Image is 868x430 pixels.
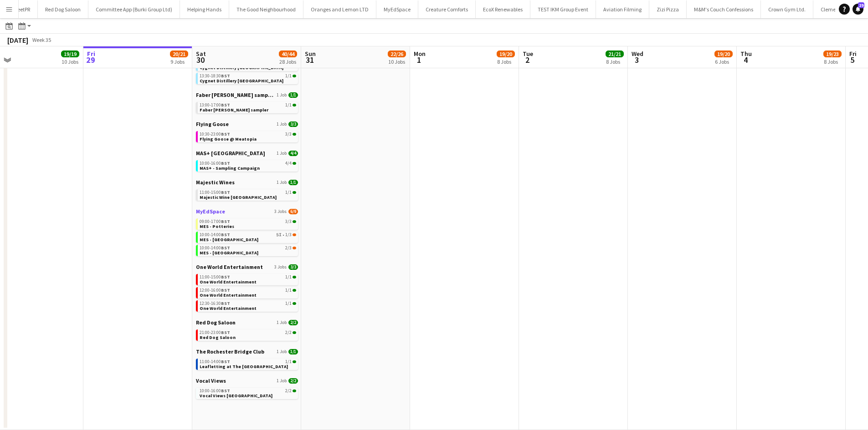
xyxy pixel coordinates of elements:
[285,233,292,237] span: 1/3
[288,209,298,214] span: 6/9
[200,194,277,200] span: Majestic Wine Christchurch
[285,389,292,393] span: 2/2
[285,301,292,306] span: 1/1
[596,0,649,18] button: Aviation Filming
[414,50,426,58] span: Mon
[200,223,234,229] span: MES - Potteries
[62,58,79,65] div: 10 Jobs
[274,264,287,270] span: 3 Jobs
[277,92,287,98] span: 1 Job
[200,393,272,399] span: Vocal Views Westfield Stratford
[86,55,95,65] span: 29
[200,219,230,224] span: 09:00-17:00
[196,91,298,121] div: Faber [PERSON_NAME] sampler1 Job1/113:00-17:00BST1/1Faber [PERSON_NAME] sampler
[196,263,298,319] div: One World Entertainment3 Jobs3/311:00-15:00BST1/1One World Entertainment12:00-16:00BST1/1One Worl...
[221,359,230,364] span: BST
[196,91,298,98] a: Faber [PERSON_NAME] sampler1 Job1/1
[221,300,230,306] span: BST
[293,191,296,194] span: 1/1
[285,275,292,279] span: 1/1
[196,377,298,384] a: Vocal Views1 Job2/2
[714,51,733,57] span: 19/20
[476,0,530,18] button: EcoX Renewables
[288,180,298,185] span: 1/1
[200,279,257,285] span: One World Entertainment
[521,55,533,65] span: 2
[293,276,296,278] span: 1/1
[285,246,292,250] span: 2/3
[276,233,282,237] span: 5I
[813,0,856,18] button: Clementoni
[196,319,298,348] div: Red Dog Saloon1 Job2/221:00-23:00BST2/2Red Dog Saloon
[277,320,287,325] span: 1 Job
[221,131,230,137] span: BST
[649,0,687,18] button: Zizi Pizza
[739,55,752,65] span: 4
[277,349,287,354] span: 1 Job
[388,51,406,57] span: 22/26
[376,0,418,18] button: MyEdSpace
[293,233,296,236] span: 1/3
[38,0,88,18] button: Red Dog Saloon
[530,0,596,18] button: TEST IKM Group Event
[288,121,298,127] span: 3/3
[200,359,230,364] span: 11:00-14:00
[200,102,296,112] a: 13:00-17:00BST1/1Faber [PERSON_NAME] sampler
[7,35,28,45] div: [DATE]
[293,75,296,77] span: 1/1
[303,55,316,65] span: 31
[200,364,288,369] span: Leafletting at The Bridge Chapel
[200,245,296,255] a: 10:00-14:00BST2/3MES - [GEOGRAPHIC_DATA]
[293,220,296,223] span: 3/3
[200,165,260,171] span: MAS+ - Sampling Campaign
[196,150,298,157] a: MAS+ [GEOGRAPHIC_DATA]1 Job4/4
[196,319,298,326] a: Red Dog Saloon1 Job2/2
[200,334,236,340] span: Red Dog Saloon
[630,55,643,65] span: 3
[196,208,298,263] div: MyEdSpace3 Jobs6/909:00-17:00BST3/3MES - Potteries10:00-14:00BST5I•1/3MES - [GEOGRAPHIC_DATA]10:0...
[200,233,230,237] span: 10:00-14:00
[418,0,476,18] button: Creature Comforts
[200,274,296,284] a: 11:00-15:00BST1/1One World Entertainment
[196,150,298,179] div: MAS+ [GEOGRAPHIC_DATA]1 Job4/410:00-16:00BST4/4MAS+ - Sampling Campaign
[221,388,230,394] span: BST
[221,232,230,238] span: BST
[200,288,230,293] span: 12:00-16:00
[200,218,296,229] a: 09:00-17:00BST3/3MES - Potteries
[293,390,296,392] span: 2/2
[293,360,296,363] span: 1/1
[196,348,298,355] a: The Rochester Bridge Club1 Job1/1
[715,58,732,65] div: 6 Jobs
[196,121,229,127] span: Flying Goose
[606,51,624,57] span: 21/21
[848,55,857,65] span: 5
[285,330,292,335] span: 2/2
[285,103,292,107] span: 1/1
[285,74,292,78] span: 1/1
[606,58,623,65] div: 8 Jobs
[200,300,296,311] a: 12:30-16:30BST1/1One World Entertainment
[200,160,296,171] a: 10:00-16:00BST4/4MAS+ - Sampling Campaign
[200,136,257,142] span: Flying Goose @ Meatopia
[523,50,533,58] span: Tue
[30,36,53,43] span: Week 35
[200,73,296,83] a: 13:30-18:30BST1/1Cygnet Distillery [GEOGRAPHIC_DATA]
[221,218,230,224] span: BST
[288,151,298,156] span: 4/4
[285,288,292,293] span: 1/1
[497,58,514,65] div: 8 Jobs
[196,263,298,270] a: One World Entertainment3 Jobs3/3
[200,190,230,195] span: 11:00-15:00
[285,190,292,195] span: 1/1
[170,51,188,57] span: 20/21
[200,359,296,369] a: 11:00-14:00BST1/1Leafletting at The [GEOGRAPHIC_DATA]
[200,78,283,84] span: Cygnet Distillery Norwich
[285,161,292,166] span: 4/4
[285,219,292,224] span: 3/3
[200,287,296,298] a: 12:00-16:00BST1/1One World Entertainment
[196,91,275,98] span: Faber Kevin Keegan sampler
[195,55,206,65] span: 30
[277,121,287,127] span: 1 Job
[61,51,79,57] span: 19/19
[288,92,298,98] span: 1/1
